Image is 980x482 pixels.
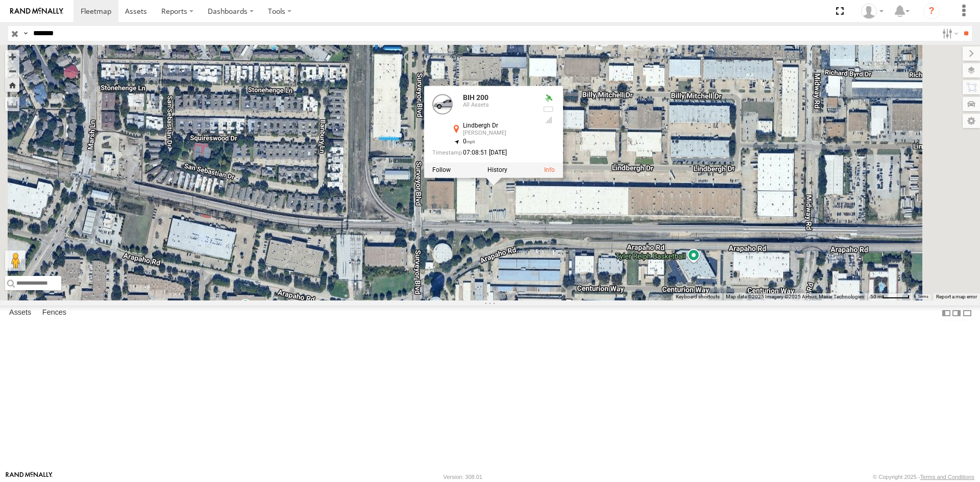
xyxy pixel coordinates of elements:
[432,166,451,173] label: Realtime tracking of Asset
[432,149,534,156] div: Date/time of location update
[936,294,977,299] a: Report a map error
[873,474,974,480] div: © Copyright 2025 -
[4,306,36,320] label: Assets
[543,116,555,124] div: Last Event GSM Signal Strength
[938,26,960,41] label: Search Filter Options
[5,78,19,92] button: Zoom Home
[543,94,555,102] div: Valid GPS Fix
[544,166,555,173] a: View Asset Details
[676,293,720,300] button: Keyboard shortcuts
[857,4,887,19] div: Nele .
[37,306,71,320] label: Fences
[487,166,507,173] label: View Asset History
[5,250,26,271] button: Drag Pegman onto the map to open Street View
[726,294,864,299] span: Map data ©2025 Imagery ©2025 Airbus, Maxar Technologies
[870,294,882,299] span: 50 m
[463,138,476,145] span: 0
[6,472,53,482] a: Visit our Website
[463,93,488,102] a: BIH 200
[10,8,63,15] img: rand-logo.svg
[963,114,980,128] label: Map Settings
[941,306,951,320] label: Dock Summary Table to the Left
[5,50,19,64] button: Zoom in
[951,306,962,320] label: Dock Summary Table to the Right
[962,306,972,320] label: Hide Summary Table
[543,105,555,113] div: No battery health information received from this device.
[21,26,30,41] label: Search Query
[463,122,534,129] div: Lindbergh Dr
[463,131,534,137] div: [PERSON_NAME]
[923,3,940,19] i: ?
[5,97,19,111] label: Measure
[432,94,453,114] a: View Asset Details
[918,295,928,299] a: Terms (opens in new tab)
[463,102,534,108] div: All Assets
[444,474,482,480] div: Version: 308.01
[920,474,974,480] a: Terms and Conditions
[5,64,19,78] button: Zoom out
[867,293,913,300] button: Map Scale: 50 m per 50 pixels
